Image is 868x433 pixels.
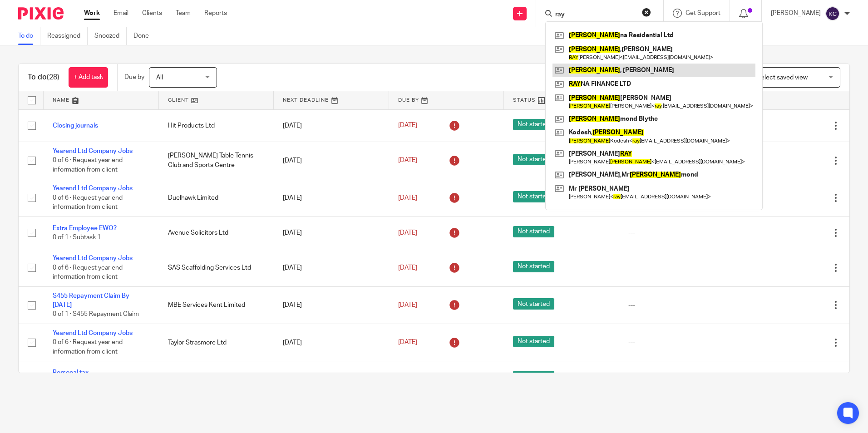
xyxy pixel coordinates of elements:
span: Not started [513,261,554,272]
a: Extra Employee EWO? [53,225,117,231]
td: Taylor Strasmore Ltd [159,324,274,361]
td: [DATE] [274,216,389,249]
td: [DATE] [274,324,389,361]
img: svg%3E [825,6,840,21]
span: 0 of 6 · Request year end information from client [53,195,123,211]
a: Reassigned [47,27,88,45]
a: To do [18,27,40,45]
span: [DATE] [398,157,417,163]
a: Closing journals [53,123,98,129]
td: [DATE] [274,109,389,142]
span: Not started [513,191,554,202]
a: Email [113,9,128,18]
span: 0 of 1 · Subtask 1 [53,234,101,241]
span: Get Support [686,10,720,16]
span: [DATE] [398,340,417,346]
span: [DATE] [398,123,417,129]
span: Not started [513,371,554,382]
a: Team [176,9,191,18]
a: Reports [204,9,227,18]
span: 0 of 6 · Request year end information from client [53,340,123,355]
a: Yearend Ltd Company Jobs [53,255,133,261]
span: Not started [513,154,554,165]
a: Yearend Ltd Company Jobs [53,330,133,336]
span: 0 of 6 · Request year end information from client [53,265,123,280]
td: SAS Scaffolding Services Ltd [159,249,274,286]
span: [DATE] [398,265,417,271]
span: 0 of 1 · S455 Repayment Claim [53,311,139,318]
input: Search [554,11,636,19]
a: Yearend Ltd Company Jobs [53,148,133,154]
span: Not started [513,119,554,130]
div: --- [628,263,725,272]
span: [DATE] [398,302,417,308]
span: [DATE] [398,195,417,201]
a: Work [84,9,100,18]
td: [DATE] [274,179,389,216]
div: --- [628,300,725,310]
span: Select saved view [757,74,808,81]
img: Pixie [18,7,64,20]
td: Hit Products Ltd [159,109,274,142]
button: Clear [642,8,651,17]
span: Not started [513,336,554,347]
a: S455 Repayment Claim By [DATE] [53,293,129,308]
div: --- [628,228,725,237]
td: [PERSON_NAME] [159,361,274,394]
a: Clients [142,9,162,18]
a: Snoozed [94,27,127,45]
td: [DATE] [274,142,389,179]
p: [PERSON_NAME] [771,9,821,18]
td: Avenue Solicitors Ltd [159,216,274,249]
span: [DATE] [398,230,417,236]
span: (28) [47,74,59,81]
h1: To do [28,73,59,82]
span: 0 of 6 · Request year end information from client [53,157,123,173]
a: + Add task [69,67,108,88]
td: [DATE] [274,286,389,324]
td: Duelhawk Limited [159,179,274,216]
p: Due by [124,73,144,82]
td: [PERSON_NAME] Table Tennis Club and Sports Centre [159,142,274,179]
td: MBE Services Kent Limited [159,286,274,324]
span: Not started [513,226,554,237]
span: Not started [513,298,554,310]
td: [DATE] [274,249,389,286]
span: All [156,74,163,81]
a: Done [133,27,156,45]
td: [DATE] [274,361,389,394]
a: Personal tax [53,369,89,376]
a: Yearend Ltd Company Jobs [53,185,133,192]
div: --- [628,338,725,347]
